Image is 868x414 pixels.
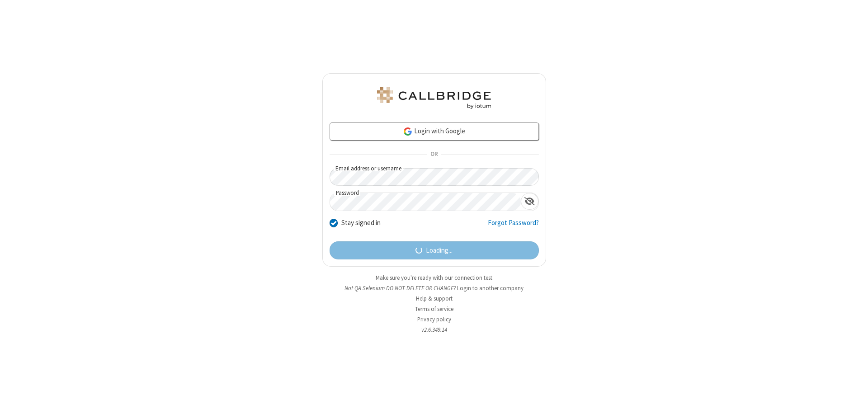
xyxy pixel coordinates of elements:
input: Email address or username [330,168,539,186]
a: Forgot Password? [488,218,539,235]
img: QA Selenium DO NOT DELETE OR CHANGE [375,87,493,109]
a: Login with Google [330,122,539,141]
a: Help & support [416,295,453,302]
img: google-icon.png [403,127,413,136]
a: Privacy policy [417,315,451,323]
button: Login to another company [457,284,524,292]
div: Show password [521,193,538,210]
li: Not QA Selenium DO NOT DELETE OR CHANGE? [322,284,546,292]
span: Loading... [426,245,453,256]
a: Terms of service [415,305,453,313]
a: Make sure you're ready with our connection test [376,274,492,282]
button: Loading... [330,241,539,259]
label: Stay signed in [341,218,381,228]
li: v2.6.349.14 [322,325,546,334]
span: OR [427,148,441,161]
input: Password [330,193,521,211]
